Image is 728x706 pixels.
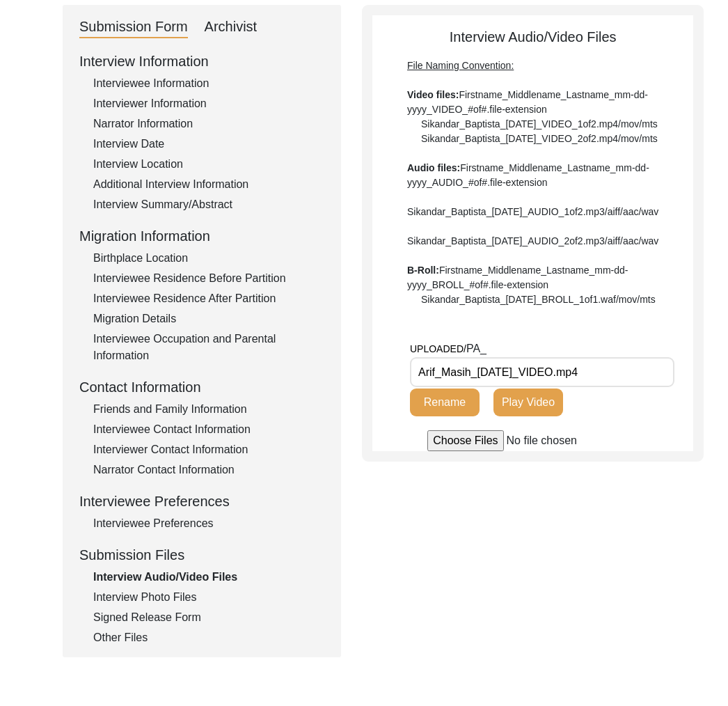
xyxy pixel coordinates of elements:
div: Narrator Information [93,116,324,132]
div: Interview Audio/Video Files [372,26,693,307]
span: File Naming Convention: [407,60,514,71]
div: Narrator Contact Information [93,462,324,478]
b: Video files: [407,89,459,100]
span: PA_ [466,343,486,354]
div: Interview Information [79,51,324,72]
button: Play Video [493,389,563,416]
div: Migration Information [79,226,324,246]
span: UPLOADED/ [410,343,466,354]
div: Interviewee Contact Information [93,421,324,438]
div: Additional Interview Information [93,176,324,193]
div: Interviewee Residence After Partition [93,290,324,307]
div: Interviewer Contact Information [93,441,324,458]
div: Archivist [205,16,258,38]
b: B-Roll: [407,265,439,276]
button: Rename [410,389,480,416]
div: Interview Audio/Video Files [93,569,324,586]
div: Interview Date [93,136,324,152]
div: Interviewer Information [93,95,324,112]
div: Interviewee Residence Before Partition [93,270,324,287]
div: Interview Location [93,156,324,173]
div: Submission Files [79,544,324,565]
div: Migration Details [93,311,324,327]
div: Interviewee Occupation and Parental Information [93,331,324,364]
div: Contact Information [79,377,324,398]
div: Interviewee Preferences [79,491,324,512]
div: Interviewee Preferences [93,515,324,532]
div: Submission Form [79,16,188,38]
div: Interview Summary/Abstract [93,196,324,213]
div: Signed Release Form [93,609,324,626]
div: Other Files [93,629,324,646]
div: Birthplace Location [93,250,324,267]
div: Interview Photo Files [93,589,324,606]
div: Firstname_Middlename_Lastname_mm-dd-yyyy_VIDEO_#of#.file-extension Sikandar_Baptista_[DATE]_VIDEO... [407,58,658,307]
b: Audio files: [407,162,460,173]
div: Friends and Family Information [93,401,324,418]
div: Interviewee Information [93,75,324,92]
